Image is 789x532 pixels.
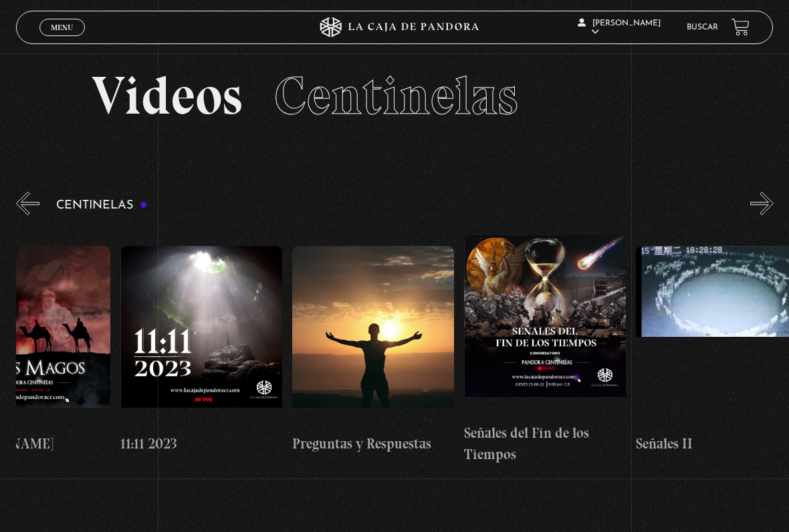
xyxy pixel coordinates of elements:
[464,422,626,464] h4: Señales del Fin de los Tiempos
[687,23,718,31] a: Buscar
[750,192,774,215] button: Next
[56,199,148,212] h3: Centinelas
[51,23,73,31] span: Menu
[16,192,39,215] button: Previous
[464,225,626,476] a: Señales del Fin de los Tiempos
[578,19,661,36] span: [PERSON_NAME]
[274,63,518,128] span: Centinelas
[47,35,78,44] span: Cerrar
[731,18,750,36] a: View your shopping cart
[292,225,454,476] a: Preguntas y Respuestas
[120,433,282,454] h4: 11:11 2023
[92,69,697,122] h2: Videos
[120,225,282,476] a: 11:11 2023
[292,433,454,454] h4: Preguntas y Respuestas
